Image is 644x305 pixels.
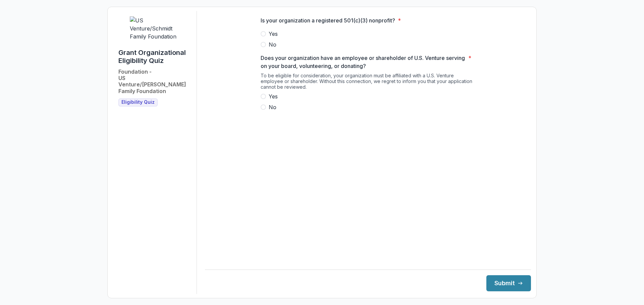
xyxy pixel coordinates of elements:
[269,92,278,100] span: Yes
[118,49,191,65] h1: Grant Organizational Eligibility Quiz
[269,41,276,49] span: No
[261,16,395,24] p: Is your organization a registered 501(c)(3) nonprofit?
[269,30,278,38] span: Yes
[261,54,466,70] p: Does your organization have an employee or shareholder of U.S. Venture serving on your board, vol...
[130,16,180,41] img: US Venture/Schmidt Family Foundation
[486,275,531,291] button: Submit
[269,103,276,111] span: No
[261,73,475,92] div: To be eligible for consideration, your organization must be affiliated with a U.S. Venture employ...
[118,69,191,94] h2: Foundation - US Venture/[PERSON_NAME] Family Foundation
[121,99,155,105] span: Eligibility Quiz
